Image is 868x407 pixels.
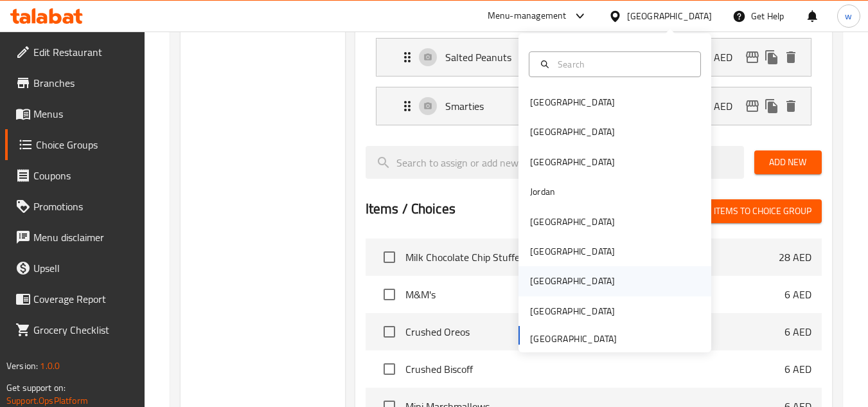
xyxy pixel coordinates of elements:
[5,68,145,98] a: Branches
[762,48,781,67] button: duplicate
[33,75,135,91] span: Branches
[530,215,615,229] div: [GEOGRAPHIC_DATA]
[784,287,811,302] p: 6 AED
[6,379,66,396] span: Get support on:
[779,249,811,265] p: 28 AED
[445,50,544,65] p: Salted Peanuts
[405,287,784,302] span: M&M's
[5,222,145,253] a: Menu disclaimer
[627,9,712,23] div: [GEOGRAPHIC_DATA]
[553,57,693,71] input: Search
[5,160,145,191] a: Coupons
[366,33,822,82] li: Expand
[488,8,567,24] div: Menu-management
[366,146,744,179] input: search
[784,324,811,339] p: 6 AED
[445,98,544,114] p: Smarties
[530,95,615,109] div: [GEOGRAPHIC_DATA]
[705,50,743,65] p: 6 AED
[376,39,811,76] div: Expand
[33,168,135,183] span: Coupons
[376,281,403,308] span: Select choice
[743,48,762,67] button: edit
[781,96,801,116] button: delete
[673,199,822,223] button: Add (0) items to choice group
[376,356,403,383] span: Select choice
[36,137,135,152] span: Choice Groups
[33,106,135,122] span: Menus
[366,199,456,219] h2: Items / Choices
[5,253,145,284] a: Upsell
[405,249,779,265] span: Milk Chocolate Chip Stuffed With Nutella
[5,37,145,68] a: Edit Restaurant
[5,191,145,222] a: Promotions
[376,318,403,345] span: Select choice
[405,361,784,377] span: Crushed Biscoff
[6,357,38,374] span: Version:
[33,291,135,307] span: Coverage Report
[530,274,615,288] div: [GEOGRAPHIC_DATA]
[530,244,615,258] div: [GEOGRAPHIC_DATA]
[376,87,811,125] div: Expand
[743,96,762,116] button: edit
[376,244,403,271] span: Select choice
[366,82,822,131] li: Expand
[405,324,784,339] span: Crushed Oreos
[5,284,145,314] a: Coverage Report
[754,150,822,174] button: Add New
[530,125,615,139] div: [GEOGRAPHIC_DATA]
[33,44,135,60] span: Edit Restaurant
[530,304,615,318] div: [GEOGRAPHIC_DATA]
[33,260,135,276] span: Upsell
[530,155,615,169] div: [GEOGRAPHIC_DATA]
[762,96,781,116] button: duplicate
[683,203,811,219] span: Add (0) items to choice group
[530,185,555,199] div: Jordan
[765,154,811,170] span: Add New
[40,357,60,374] span: 1.0.0
[33,322,135,338] span: Grocery Checklist
[5,314,145,345] a: Grocery Checklist
[781,48,801,67] button: delete
[33,199,135,214] span: Promotions
[33,230,135,245] span: Menu disclaimer
[845,9,852,23] span: w
[5,98,145,129] a: Menus
[784,361,811,377] p: 6 AED
[705,98,743,114] p: 6 AED
[5,129,145,160] a: Choice Groups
